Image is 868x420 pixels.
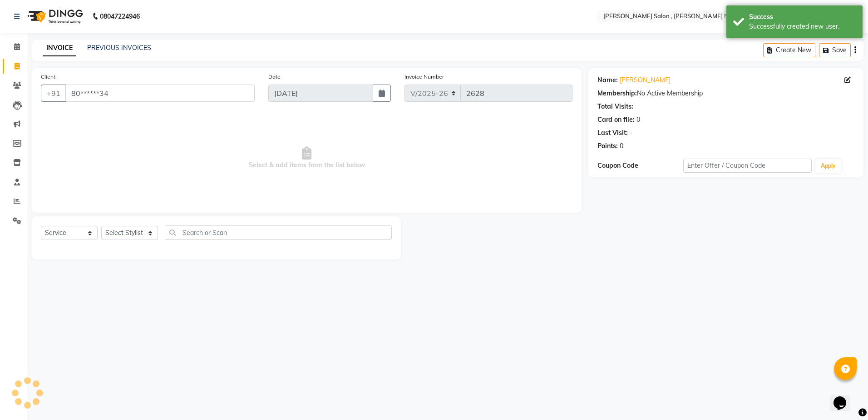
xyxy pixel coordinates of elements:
[620,141,623,151] div: 0
[749,22,856,31] div: Successfully created new user.
[597,89,854,98] div: No Active Membership
[749,12,856,22] div: Success
[597,128,628,138] div: Last Visit:
[404,73,444,81] label: Invoice Number
[597,89,637,98] div: Membership:
[23,4,85,29] img: logo
[597,161,683,170] div: Coupon Code
[41,73,55,81] label: Client
[87,44,151,52] a: PREVIOUS INVOICES
[65,85,255,102] input: Search by Name/Mobile/Email/Code
[41,113,572,204] span: Select & add items from the list below
[830,384,859,411] iframe: chat widget
[636,115,640,125] div: 0
[819,43,851,57] button: Save
[41,85,66,102] button: +91
[597,102,633,111] div: Total Visits:
[683,159,812,173] input: Enter Offer / Coupon Code
[597,115,635,125] div: Card on file:
[597,75,618,85] div: Name:
[43,40,76,56] a: INVOICE
[100,4,140,29] b: 08047224946
[815,159,841,173] button: Apply
[165,225,392,240] input: Search or Scan
[620,75,671,85] a: [PERSON_NAME]
[763,43,815,57] button: Create New
[630,128,632,138] div: -
[268,73,281,81] label: Date
[597,141,618,151] div: Points:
